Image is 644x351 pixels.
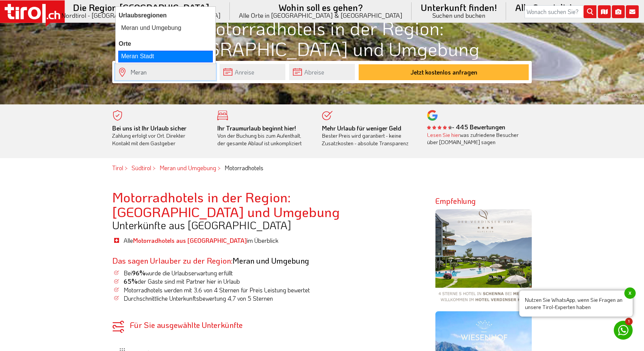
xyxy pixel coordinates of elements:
em: Motorradhotels [224,164,263,172]
button: Jetzt kostenlos anfragen [359,64,529,80]
a: 1 Nutzen Sie WhatsApp, wenn Sie Fragen an unsere Tirol-Experten habenx [614,321,633,340]
li: der Gäste sind mit Partner hier in Urlaub [112,277,424,286]
a: Tirol [112,164,123,172]
li: Urlaubsregionen : Meran und Umgebung [116,21,215,35]
h3: Meran und Umgebung [112,256,424,265]
a: Motorradhotels aus [GEOGRAPHIC_DATA] [133,236,247,244]
b: Bei uns ist Ihr Urlaub sicher [112,124,186,132]
small: Alle Orte in [GEOGRAPHIC_DATA] & [GEOGRAPHIC_DATA] [239,12,402,19]
li: Bei wurde die Urlaubserwartung erfüllt [112,269,424,277]
span: Nutzen Sie WhatsApp, wenn Sie Fragen an unsere Tirol-Experten haben [519,290,633,317]
li: Alle im Überblick [112,236,424,245]
div: Von der Buchung bis zum Aufenthalt, der gesamte Ablauf ist unkompliziert [217,124,311,147]
li: Motorradhotels werden mit 3,6 von 4 Sternen für Preis Leistung bewertet [112,286,424,294]
a: Lesen Sie hier [427,131,460,138]
div: Bester Preis wird garantiert - keine Zusatzkosten - absolute Transparenz [322,124,416,147]
li: Urlaubsregionen [116,10,215,21]
i: Karte öffnen [598,5,611,18]
b: 65% [124,277,138,285]
a: Südtirol [132,164,151,172]
small: Suchen und buchen [421,12,497,19]
strong: Empfehlung [435,196,476,206]
span: 1 [625,318,633,325]
div: Für Sie ausgewählte Unterkünfte [112,321,424,329]
div: Meran Stadt [118,51,213,62]
b: 96% [132,269,146,277]
h3: Unterkünfte aus [GEOGRAPHIC_DATA] [112,219,424,231]
img: verdinserhof.png [435,209,532,306]
div: was zufriedene Besucher über [DOMAIN_NAME] sagen [427,131,521,146]
b: Mehr Urlaub für weniger Geld [322,124,401,132]
li: Durchschnittliche Unterkunftsbewertung von 5 Sternen [112,294,424,303]
input: Anreise [220,64,285,80]
i: Kontakt [626,5,639,18]
span: x [624,287,636,299]
div: Zahlung erfolgt vor Ort. Direkter Kontakt mit dem Gastgeber [112,124,206,147]
h2: Motorradhotels in der Region: [GEOGRAPHIC_DATA] und Umgebung [112,189,424,219]
span: Das sagen Urlauber zu der Region: [112,255,232,266]
img: google [427,110,438,121]
b: Ihr Traumurlaub beginnt hier! [217,124,296,132]
span: 4,7 [228,294,236,302]
h1: Motorradhotels in der Region: [GEOGRAPHIC_DATA] und Umgebung [112,17,532,59]
li: Orte [116,38,215,50]
b: - 445 Bewertungen [427,123,505,131]
input: Wonach suchen Sie? [525,5,596,18]
input: Wo soll's hingehen? [115,64,216,80]
a: Meran und Umgebung [159,164,216,172]
i: Fotogalerie [612,5,625,18]
li: Orte : Meran Stadt [116,50,215,63]
input: Abreise [289,64,355,80]
small: Nordtirol - [GEOGRAPHIC_DATA] - [GEOGRAPHIC_DATA] [61,12,221,19]
div: Meran und Umgebung [119,23,212,33]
